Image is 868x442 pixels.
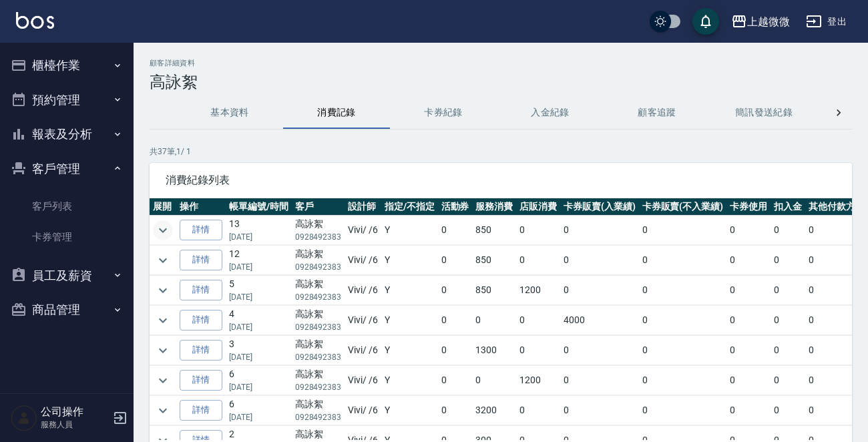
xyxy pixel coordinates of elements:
button: 入金紀錄 [497,97,604,129]
td: 6 [226,396,292,425]
th: 卡券販賣(不入業績) [639,198,727,216]
td: 0 [771,246,805,275]
td: 0 [639,336,727,365]
p: 0928492383 [295,231,342,243]
a: 詳情 [180,400,222,421]
div: 上越微微 [747,13,790,30]
td: 0 [639,246,727,275]
td: 0 [639,366,727,395]
td: 4000 [560,306,639,335]
button: 櫃檯作業 [5,48,128,83]
td: 0 [560,366,639,395]
td: Vivi / /6 [345,276,381,305]
p: 0928492383 [295,351,342,363]
td: 0 [560,246,639,275]
td: 0 [560,216,639,245]
button: expand row [153,220,173,240]
td: 3 [226,336,292,365]
button: 員工及薪資 [5,258,128,293]
th: 卡券販賣(入業績) [560,198,639,216]
a: 詳情 [180,370,222,391]
td: Vivi / /6 [345,216,381,245]
td: 0 [438,276,473,305]
td: 850 [472,276,516,305]
a: 詳情 [180,280,222,300]
td: 0 [726,276,771,305]
th: 設計師 [345,198,381,216]
button: 基本資料 [176,97,283,129]
td: 高詠絮 [292,366,345,395]
button: 上越微微 [726,8,795,35]
p: 服務人員 [41,419,109,431]
td: 0 [771,396,805,425]
th: 指定/不指定 [381,198,438,216]
td: 0 [516,336,560,365]
td: 0 [516,306,560,335]
button: expand row [153,310,173,330]
td: 0 [438,366,473,395]
a: 詳情 [180,340,222,361]
th: 客戶 [292,198,345,216]
button: expand row [153,341,173,361]
td: Y [381,306,438,335]
td: 0 [726,366,771,395]
td: 0 [560,396,639,425]
td: 1200 [516,276,560,305]
th: 操作 [176,198,226,216]
td: 0 [726,216,771,245]
th: 服務消費 [472,198,516,216]
p: 0928492383 [295,321,342,333]
td: 0 [438,396,473,425]
p: 共 37 筆, 1 / 1 [150,146,852,158]
p: 0928492383 [295,291,342,303]
td: 0 [516,246,560,275]
p: [DATE] [229,291,288,303]
p: [DATE] [229,381,288,393]
span: 消費紀錄列表 [166,174,836,187]
th: 帳單編號/時間 [226,198,292,216]
a: 客戶列表 [5,191,128,222]
td: 0 [639,396,727,425]
td: 0 [771,216,805,245]
td: 0 [805,216,868,245]
td: 0 [438,246,473,275]
h2: 顧客詳細資料 [150,59,852,67]
p: [DATE] [229,351,288,363]
td: 高詠絮 [292,336,345,365]
td: Vivi / /6 [345,396,381,425]
td: Vivi / /6 [345,366,381,395]
p: [DATE] [229,411,288,423]
h3: 高詠絮 [150,73,852,91]
td: 高詠絮 [292,306,345,335]
td: 12 [226,246,292,275]
button: 商品管理 [5,292,128,327]
p: 0928492383 [295,411,342,423]
th: 店販消費 [516,198,560,216]
td: 0 [472,366,516,395]
td: 0 [438,336,473,365]
td: 0 [438,306,473,335]
td: Y [381,276,438,305]
a: 詳情 [180,310,222,330]
td: Y [381,246,438,275]
button: 簡訊發送紀錄 [710,97,817,129]
td: 1200 [516,366,560,395]
p: 0928492383 [295,381,342,393]
a: 詳情 [180,220,222,240]
button: 報表及分析 [5,117,128,152]
td: 850 [472,246,516,275]
button: expand row [153,401,173,421]
td: 4 [226,306,292,335]
td: 0 [560,276,639,305]
button: save [692,8,719,35]
td: Y [381,336,438,365]
td: 0 [560,336,639,365]
td: 0 [726,306,771,335]
th: 活動券 [438,198,473,216]
td: 0 [771,366,805,395]
button: 顧客追蹤 [604,97,710,129]
th: 其他付款方式 [805,198,868,216]
button: 預約管理 [5,83,128,118]
td: 0 [726,246,771,275]
td: 0 [726,396,771,425]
